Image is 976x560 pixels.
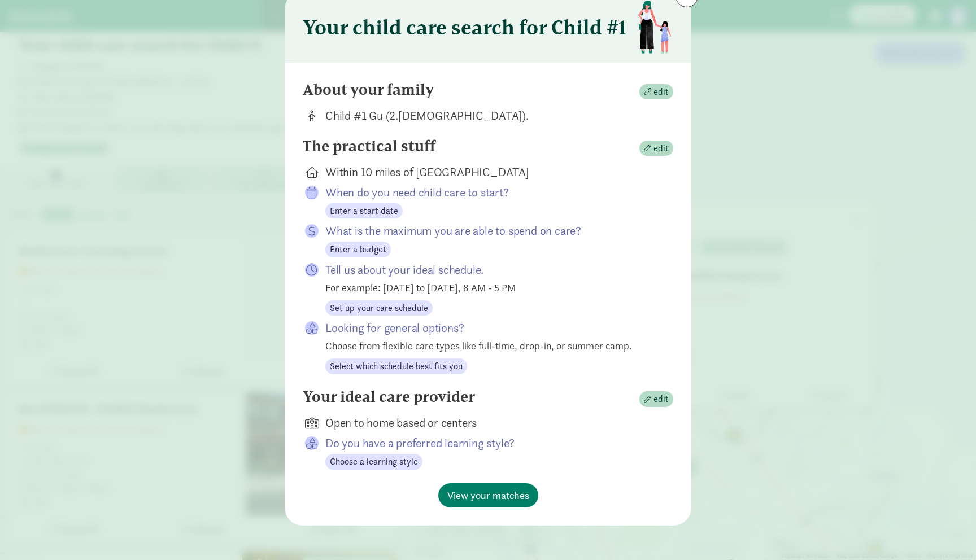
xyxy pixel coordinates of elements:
button: View your matches [438,483,538,508]
h4: The practical stuff [303,137,435,155]
p: When do you need child care to start? [325,185,655,200]
span: Select which schedule best fits you [330,360,463,373]
p: What is the maximum you are able to spend on care? [325,223,655,239]
button: edit [639,141,673,156]
span: edit [653,142,669,155]
p: Tell us about your ideal schedule. [325,262,655,278]
div: Choose from flexible care types like full-time, drop-in, or summer camp. [325,338,655,353]
span: Enter a budget [330,243,386,256]
h3: Your child care search for Child #1 [303,16,626,38]
h4: About your family [303,81,434,99]
button: edit [639,84,673,100]
h4: Your ideal care provider [303,388,475,406]
span: edit [653,392,669,406]
button: Select which schedule best fits you [325,358,467,374]
div: Child #1 Gu (2.[DEMOGRAPHIC_DATA]). [325,108,655,124]
span: edit [653,85,669,99]
div: For example: [DATE] to [DATE], 8 AM - 5 PM [325,280,655,295]
button: edit [639,391,673,407]
p: Looking for general options? [325,320,655,336]
span: View your matches [447,488,529,503]
p: Do you have a preferred learning style? [325,435,655,451]
button: Set up your care schedule [325,300,433,316]
span: Set up your care schedule [330,301,428,315]
button: Enter a start date [325,203,403,219]
button: Choose a learning style [325,454,422,470]
div: Open to home based or centers [325,415,655,431]
span: Enter a start date [330,204,398,218]
div: Within 10 miles of [GEOGRAPHIC_DATA] [325,164,655,180]
span: Choose a learning style [330,455,418,469]
button: Enter a budget [325,242,391,257]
